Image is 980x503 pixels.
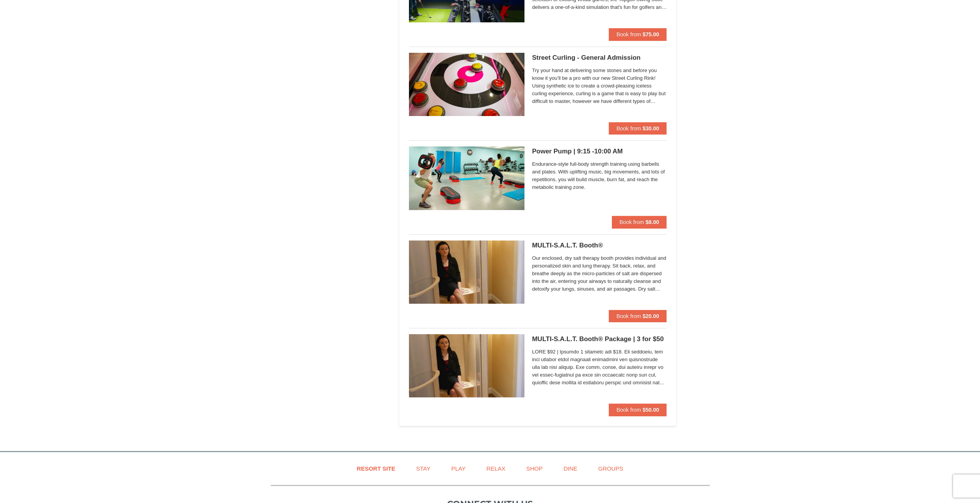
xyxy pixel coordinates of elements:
[409,53,524,116] img: 15390471-88-44377514.jpg
[609,404,667,416] button: Book from $50.00
[532,67,667,105] span: Try your hand at delivering some stones and before you know it you’ll be a pro with our new Stree...
[532,160,667,191] span: Endurance-style full-body strength training using barbells and plates. With uplifting music, big ...
[616,313,641,319] span: Book from
[612,216,667,228] button: Book from $8.00
[643,407,659,413] strong: $50.00
[643,31,659,37] strong: $75.00
[532,254,667,293] span: Our enclosed, dry salt therapy booth provides individual and personalized skin and lung therapy. ...
[409,334,524,397] img: 6619873-585-86820cc0.jpg
[616,125,641,131] span: Book from
[643,125,659,131] strong: $30.00
[620,219,644,225] span: Book from
[554,460,587,477] a: Dine
[616,31,641,37] span: Book from
[407,460,440,477] a: Stay
[616,407,641,413] span: Book from
[609,122,667,135] button: Book from $30.00
[532,54,667,62] h5: Street Curling - General Admission
[532,335,667,343] h5: MULTI-S.A.L.T. Booth® Package | 3 for $50
[477,460,515,477] a: Relax
[517,460,553,477] a: Shop
[442,460,475,477] a: Play
[643,313,659,319] strong: $20.00
[609,28,667,40] button: Book from $75.00
[532,348,667,387] span: LORE $92 | Ipsumdo 1 sitametc adi $18. Eli seddoeiu, tem inci utlabor etdol magnaali enimadmini v...
[588,460,633,477] a: Groups
[347,460,405,477] a: Resort Site
[532,148,667,155] h5: Power Pump | 9:15 -10:00 AM
[645,219,659,225] strong: $8.00
[409,241,524,304] img: 6619873-480-72cc3260.jpg
[409,146,524,210] img: 6619873-729-39c22307.jpg
[532,242,667,249] h5: MULTI-S.A.L.T. Booth®
[609,310,667,322] button: Book from $20.00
